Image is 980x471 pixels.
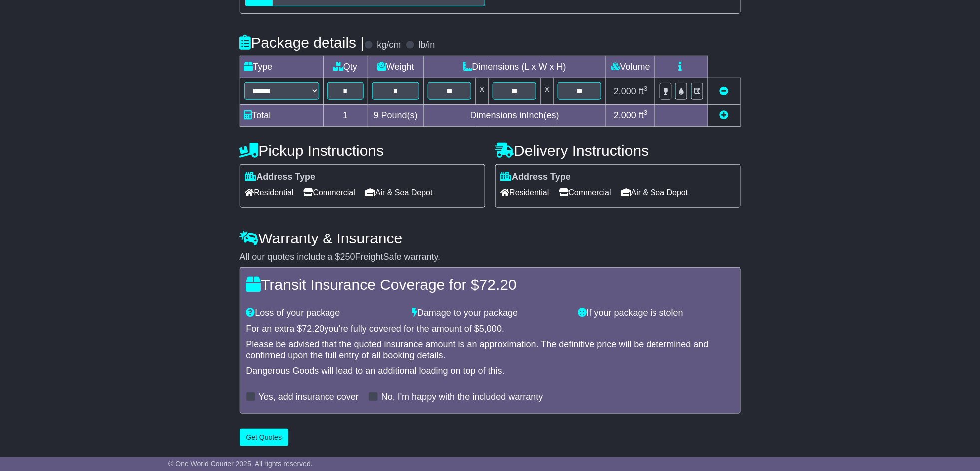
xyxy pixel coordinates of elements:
td: x [541,78,554,104]
td: Total [240,104,323,126]
span: 5,000 [479,324,502,334]
sup: 3 [644,85,648,92]
label: kg/cm [377,40,401,51]
label: No, I'm happy with the included warranty [381,392,543,403]
td: Volume [606,56,655,78]
td: Dimensions (L x W x H) [424,56,606,78]
label: lb/in [418,40,435,51]
h4: Pickup Instructions [240,142,485,159]
label: Address Type [501,172,571,183]
span: Commercial [304,185,355,200]
span: 2.000 [614,86,636,96]
div: All our quotes include a $ FreightSafe warranty. [240,252,741,263]
span: 72.20 [302,324,325,334]
span: © One World Courier 2025. All rights reserved. [168,460,313,468]
span: Air & Sea Depot [365,185,433,200]
td: Type [240,56,323,78]
div: Dangerous Goods will lead to an additional loading on top of this. [246,366,734,377]
span: Commercial [559,185,611,200]
span: 9 [374,110,379,120]
button: Get Quotes [240,429,289,446]
div: Damage to your package [407,308,573,319]
span: ft [639,110,648,120]
td: 1 [323,104,368,126]
span: ft [639,86,648,96]
a: Remove this item [720,86,729,96]
label: Yes, add insurance cover [259,392,359,403]
span: Residential [245,185,294,200]
span: 250 [340,252,355,262]
td: Dimensions in Inch(es) [424,104,606,126]
label: Address Type [245,172,316,183]
div: Please be advised that the quoted insurance amount is an approximation. The definitive price will... [246,339,734,361]
sup: 3 [644,109,648,116]
span: 2.000 [614,110,636,120]
div: If your package is stolen [573,308,739,319]
td: x [476,78,489,104]
span: Air & Sea Depot [621,185,688,200]
h4: Transit Insurance Coverage for $ [246,276,734,293]
td: Weight [368,56,424,78]
h4: Package details | [240,34,365,51]
span: Residential [501,185,549,200]
td: Qty [323,56,368,78]
h4: Warranty & Insurance [240,230,741,246]
div: For an extra $ you're fully covered for the amount of $ . [246,324,734,335]
span: 72.20 [479,276,517,293]
a: Add new item [720,110,729,120]
div: Loss of your package [241,308,407,319]
td: Pound(s) [368,104,424,126]
h4: Delivery Instructions [495,142,741,159]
